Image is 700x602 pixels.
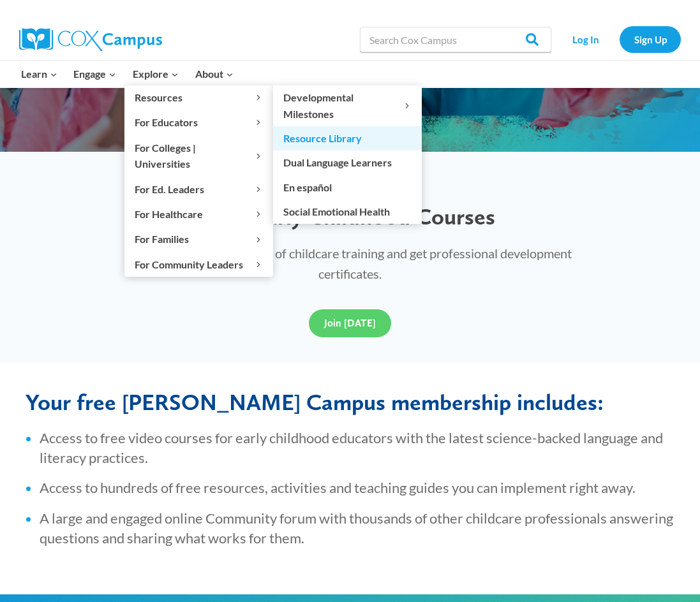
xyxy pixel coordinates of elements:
[124,227,273,251] button: Child menu of For Families
[26,388,604,416] span: Your free [PERSON_NAME] Campus membership includes:
[40,478,674,498] li: Access to hundreds of free resources, activities and teaching guides you can implement right away.
[309,309,391,337] a: Join [DATE]
[13,61,241,87] nav: Primary Navigation
[273,175,422,199] a: En español
[187,61,242,87] button: Child menu of About
[40,509,674,548] li: A large and engaged online Community forum with thousands of other childcare professionals answer...
[273,85,422,126] button: Child menu of Developmental Milestones
[360,27,551,52] input: Search Cox Campus
[13,61,66,87] button: Child menu of Learn
[558,26,613,52] a: Log In
[124,85,273,110] button: Child menu of Resources
[66,61,125,87] button: Child menu of Engage
[558,26,681,52] nav: Secondary Navigation
[324,317,376,329] span: Join [DATE]
[124,202,273,226] button: Child menu of For Healthcare
[124,252,273,276] button: Child menu of For Community Leaders
[103,243,597,284] p: Learn the latest in the field of childcare training and get professional development certificates.
[124,177,273,201] button: Child menu of For Ed. Leaders
[620,26,681,52] a: Sign Up
[273,150,422,175] a: Dual Language Learners
[40,429,674,468] li: Access to free video courses for early childhood educators with the latest science-backed languag...
[19,28,162,51] img: Cox Campus
[273,200,422,224] a: Social Emotional Health
[124,135,273,176] button: Child menu of For Colleges | Universities
[124,61,187,87] button: Child menu of Explore
[124,110,273,135] button: Child menu of For Educators
[273,126,422,150] a: Resource Library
